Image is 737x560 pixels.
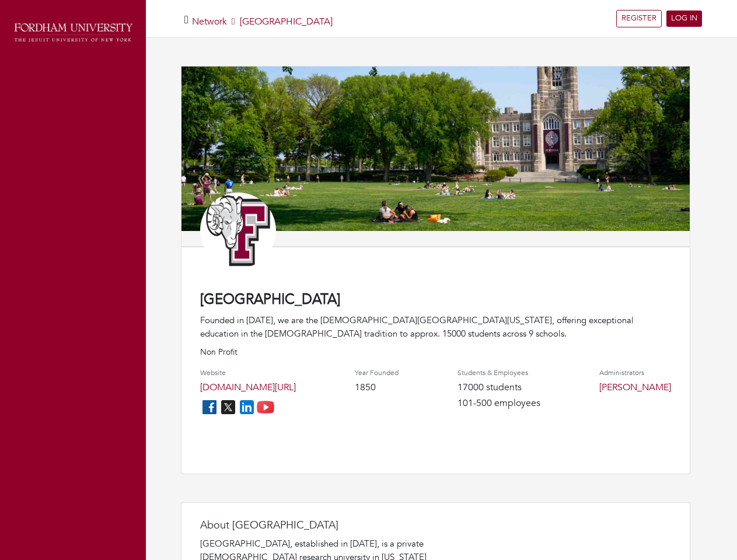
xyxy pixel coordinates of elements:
[200,346,671,358] p: Non Profit
[457,398,540,409] h4: 101-500 employees
[200,369,296,377] h4: Website
[599,381,671,394] a: [PERSON_NAME]
[200,192,276,268] img: Athletic_Logo_Primary_Letter_Mark_1.jpg
[355,369,399,377] h4: Year Founded
[256,398,275,416] img: youtube_icon-fc3c61c8c22f3cdcae68f2f17984f5f016928f0ca0694dd5da90beefb88aa45e.png
[192,16,333,27] h5: [GEOGRAPHIC_DATA]
[219,398,237,416] img: twitter_icon-7d0bafdc4ccc1285aa2013833b377ca91d92330db209b8298ca96278571368c9.png
[457,382,540,393] h4: 17000 students
[237,398,256,416] img: linkedin_icon-84db3ca265f4ac0988026744a78baded5d6ee8239146f80404fb69c9eee6e8e7.png
[12,20,134,45] img: fordham_logo.png
[181,66,690,231] img: 683a5b8e835635248a5481166db1a0f398a14ab9.jpg
[355,382,399,393] h4: 1850
[200,519,434,532] h4: About [GEOGRAPHIC_DATA]
[200,381,296,394] a: [DOMAIN_NAME][URL]
[457,369,540,377] h4: Students & Employees
[666,10,702,27] a: LOG IN
[192,15,227,28] a: Network
[599,369,671,377] h4: Administrators
[200,398,219,416] img: facebook_icon-256f8dfc8812ddc1b8eade64b8eafd8a868ed32f90a8d2bb44f507e1979dbc24.png
[616,10,662,27] a: REGISTER
[200,292,671,309] h4: [GEOGRAPHIC_DATA]
[200,314,671,340] div: Founded in [DATE], we are the [DEMOGRAPHIC_DATA][GEOGRAPHIC_DATA][US_STATE], offering exceptional...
